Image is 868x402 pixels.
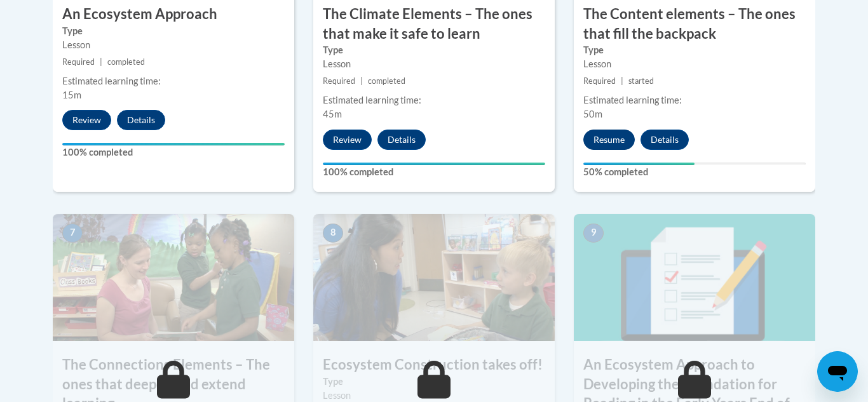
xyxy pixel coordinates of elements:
[323,224,343,243] span: 8
[583,43,806,57] label: Type
[117,110,165,130] button: Details
[641,130,689,150] button: Details
[62,74,285,88] div: Estimated learning time:
[583,165,806,179] label: 50% completed
[323,163,545,165] div: Your progress
[583,57,806,71] div: Lesson
[62,224,83,243] span: 7
[53,214,294,341] img: Course Image
[574,4,815,44] h3: The Content elements – The ones that fill the backpack
[62,90,81,100] span: 15m
[583,163,695,165] div: Your progress
[323,130,372,150] button: Review
[583,76,616,86] span: Required
[583,130,635,150] button: Resume
[62,145,285,159] label: 100% completed
[323,109,342,119] span: 45m
[62,24,285,38] label: Type
[323,57,545,71] div: Lesson
[323,76,355,86] span: Required
[100,57,102,67] span: |
[313,355,555,375] h3: Ecosystem Construction takes off!
[817,351,858,392] iframe: Button to launch messaging window
[323,375,545,389] label: Type
[62,57,95,67] span: Required
[323,165,545,179] label: 100% completed
[574,214,815,341] img: Course Image
[107,57,145,67] span: completed
[62,143,285,145] div: Your progress
[313,4,555,44] h3: The Climate Elements – The ones that make it safe to learn
[621,76,623,86] span: |
[53,4,294,24] h3: An Ecosystem Approach
[62,38,285,52] div: Lesson
[377,130,426,150] button: Details
[323,93,545,107] div: Estimated learning time:
[628,76,654,86] span: started
[360,76,363,86] span: |
[62,110,111,130] button: Review
[313,214,555,341] img: Course Image
[583,224,604,243] span: 9
[323,43,545,57] label: Type
[583,109,602,119] span: 50m
[583,93,806,107] div: Estimated learning time:
[368,76,405,86] span: completed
